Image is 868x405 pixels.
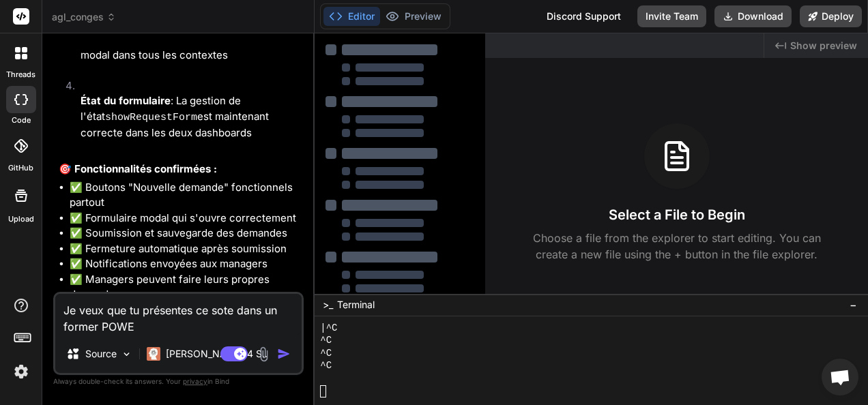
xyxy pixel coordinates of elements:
[320,359,332,372] span: ^C
[147,347,160,361] img: Claude 4 Sonnet
[637,5,706,27] button: Invite Team
[320,347,332,360] span: ^C
[81,93,301,141] p: : La gestion de l'état est maintenant correcte dans les deux dashboards
[166,347,267,361] p: [PERSON_NAME] 4 S..
[8,162,33,174] label: GitHub
[256,346,272,362] img: attachment
[70,226,301,241] li: ✅ Soumission et sauvegarde des demandes
[800,5,862,27] button: Deploy
[70,180,301,211] li: ✅ Boutons "Nouvelle demande" fonctionnels partout
[609,205,745,224] h3: Select a File to Begin
[8,213,34,225] label: Upload
[380,7,447,26] button: Preview
[59,162,217,175] strong: 🎯 Fonctionnalités confirmées :
[790,39,857,52] span: Show preview
[714,5,792,27] button: Download
[847,294,860,316] button: −
[105,112,197,123] code: showRequestForm
[81,94,171,107] strong: État du formulaire
[85,347,117,361] p: Source
[53,375,304,388] p: Always double-check its answers. Your in Bind
[52,10,116,24] span: agl_conges
[320,322,337,335] span: |^C
[323,298,333,312] span: >_
[12,115,31,126] label: code
[10,360,33,383] img: settings
[55,294,302,335] textarea: Je veux que tu présentes ce sote dans un former POWE
[70,241,301,257] li: ✅ Fermeture automatique après soumission
[183,377,207,385] span: privacy
[850,298,857,312] span: −
[337,298,375,312] span: Terminal
[320,334,332,347] span: ^C
[323,7,380,26] button: Editor
[121,348,132,360] img: Pick Models
[524,230,830,262] p: Choose a file from the explorer to start editing. You can create a new file using the + button in...
[70,272,301,303] li: ✅ Managers peuvent faire leurs propres demandes
[6,69,35,80] label: threads
[70,211,301,226] li: ✅ Formulaire modal qui s'ouvre correctement
[70,256,301,272] li: ✅ Notifications envoyées aux managers
[822,359,858,395] div: Ouvrir le chat
[277,347,291,361] img: icon
[538,5,629,27] div: Discord Support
